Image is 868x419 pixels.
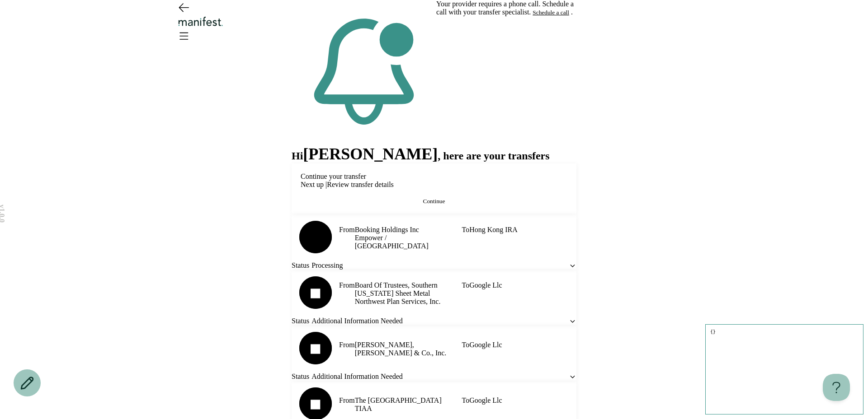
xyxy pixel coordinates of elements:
span: Google Llc [469,281,576,289]
pre: {} [705,324,863,414]
span: TIAA [355,405,462,413]
span: Board Of Trustees, Southern [US_STATE] Sheet Metal [355,281,462,298]
h2: Continue your transfer [301,172,366,181]
span: Continue [423,198,445,205]
span: Empower / [GEOGRAPHIC_DATA] [355,234,462,250]
span: Hong Kong IRA [469,226,576,234]
span: To [462,341,470,349]
span: Northwest Plan Services, Inc. [355,298,462,306]
span: Google Llc [469,396,576,405]
span: Hi , here are your transfers [292,150,550,162]
span: Review transfer details [327,181,394,188]
span: Booking Holdings Inc [355,226,462,234]
h2: [PERSON_NAME] [303,144,438,163]
span: Status [292,317,309,325]
span: Status [292,261,309,270]
div: Logo [176,16,692,28]
span: To [462,396,470,405]
span: Processing [311,261,343,270]
div: Next up | [301,181,567,189]
span: Google Llc [469,341,576,349]
button: Open menu [176,28,191,43]
span: The [GEOGRAPHIC_DATA] [355,396,462,405]
span: From [339,226,355,234]
span: Status [292,372,309,381]
img: Manifest [176,16,225,27]
span: Additional Information Needed [311,372,403,381]
button: Continue [301,198,567,205]
span: To [462,281,470,289]
iframe: Toggle Customer Support [823,374,850,401]
span: To [462,226,470,234]
span: From [339,396,355,405]
span: Additional Information Needed [311,317,403,325]
span: From [339,341,355,349]
span: From [339,281,355,289]
span: [PERSON_NAME], [PERSON_NAME] & Co., Inc. [355,341,462,357]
